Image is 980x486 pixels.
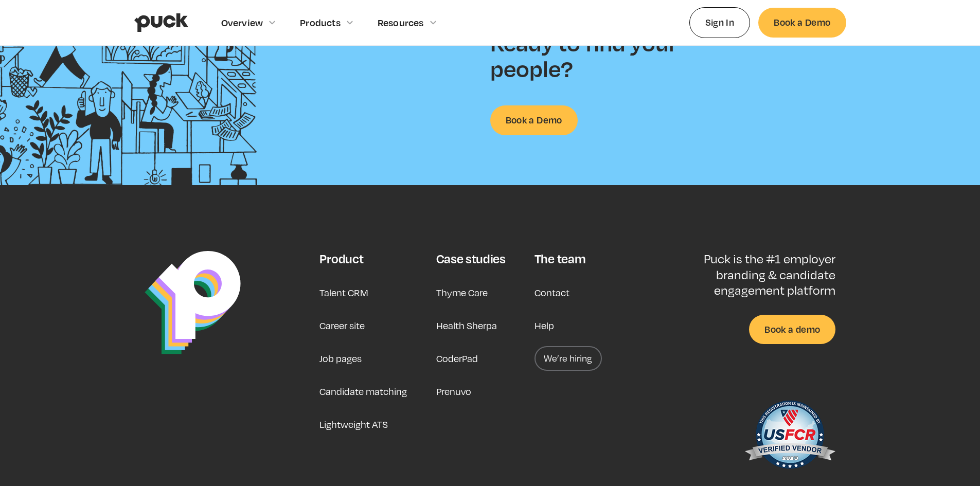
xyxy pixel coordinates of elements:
a: Lightweight ATS [319,412,388,437]
a: Health Sherpa [436,313,497,338]
a: Book a Demo [490,105,578,135]
a: Candidate matching [319,379,407,404]
a: Sign In [689,7,751,38]
a: Prenuvo [436,379,471,404]
a: Thyme Care [436,280,488,305]
h2: Ready to find your people? [490,30,696,81]
a: We’re hiring [534,346,602,371]
div: Case studies [436,251,506,266]
div: Overview [221,17,263,28]
div: Product [319,251,363,266]
a: Career site [319,313,365,338]
img: US Federal Contractor Registration System for Award Management Verified Vendor Seal [744,395,835,478]
div: Resources [378,17,424,28]
div: The team [534,251,585,266]
div: Products [300,17,341,28]
a: Book a demo [749,315,835,344]
a: Help [534,313,554,338]
a: Talent CRM [319,280,368,305]
p: Puck is the #1 employer branding & candidate engagement platform [670,251,835,298]
a: CoderPad [436,346,478,371]
a: Book a Demo [758,8,846,37]
img: Puck Logo [145,251,241,354]
a: Contact [534,280,569,305]
a: Job pages [319,346,362,371]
